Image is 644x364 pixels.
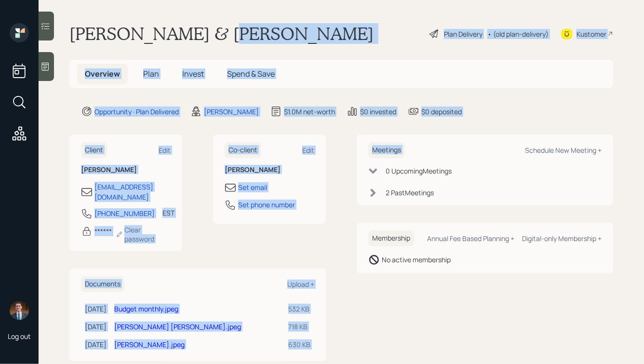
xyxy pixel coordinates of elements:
[368,230,414,246] h6: Membership
[382,255,451,265] div: No active membership
[368,142,405,158] h6: Meetings
[487,29,549,39] div: • (old plan-delivery)
[225,142,261,158] h6: Co-client
[159,146,171,155] div: Edit
[85,304,107,314] div: [DATE]
[288,304,310,314] div: 532 KB
[114,304,178,313] a: Budget monthly.jpeg
[204,107,259,117] div: [PERSON_NAME]
[94,208,155,218] div: [PHONE_NUMBER]
[525,146,602,155] div: Schedule New Meeting +
[421,107,462,117] div: $0 deposited
[85,339,107,350] div: [DATE]
[85,322,107,332] div: [DATE]
[287,280,314,289] div: Upload +
[444,29,483,39] div: Plan Delivery
[69,23,374,44] h1: [PERSON_NAME] & [PERSON_NAME]
[288,322,310,332] div: 718 KB
[284,107,335,117] div: $1.0M net-worth
[81,276,124,292] h6: Documents
[116,225,171,243] div: Clear password
[182,68,204,79] span: Invest
[114,322,241,331] a: [PERSON_NAME] [PERSON_NAME].jpeg
[81,166,171,174] h6: [PERSON_NAME]
[10,301,29,320] img: hunter_neumayer.jpg
[522,234,602,243] div: Digital-only Membership +
[162,208,174,218] div: EST
[225,166,314,174] h6: [PERSON_NAME]
[8,332,31,341] div: Log out
[94,182,171,202] div: [EMAIL_ADDRESS][DOMAIN_NAME]
[288,339,310,350] div: 630 KB
[227,68,275,79] span: Spend & Save
[302,146,314,155] div: Edit
[386,166,452,176] div: 0 Upcoming Meeting s
[94,107,179,117] div: Opportunity · Plan Delivered
[81,142,107,158] h6: Client
[114,340,185,349] a: [PERSON_NAME].jpeg
[577,29,606,39] div: Kustomer
[238,182,267,192] div: Set email
[143,68,159,79] span: Plan
[386,188,434,198] div: 2 Past Meeting s
[85,68,120,79] span: Overview
[238,200,295,210] div: Set phone number
[427,234,514,243] div: Annual Fee Based Planning +
[360,107,396,117] div: $0 invested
